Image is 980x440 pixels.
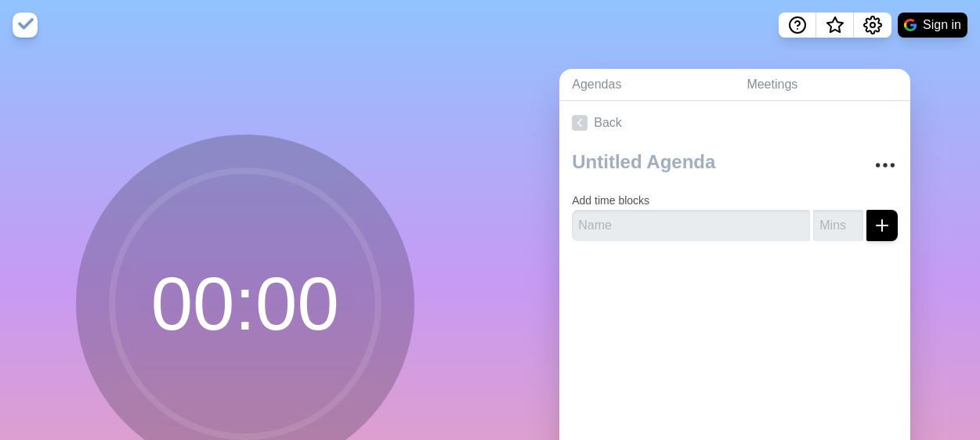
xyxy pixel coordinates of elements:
input: Name [572,210,810,241]
button: Sign in [898,13,967,38]
input: Mins [813,210,863,241]
label: Add time blocks [572,194,649,207]
a: Meetings [734,69,910,101]
a: Agendas [559,69,734,101]
img: timeblocks logo [13,13,38,38]
button: Help [779,13,816,38]
button: More [870,150,901,181]
button: What’s new [816,13,854,38]
a: Back [559,101,910,145]
img: google logo [904,19,917,31]
button: Settings [854,13,891,38]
